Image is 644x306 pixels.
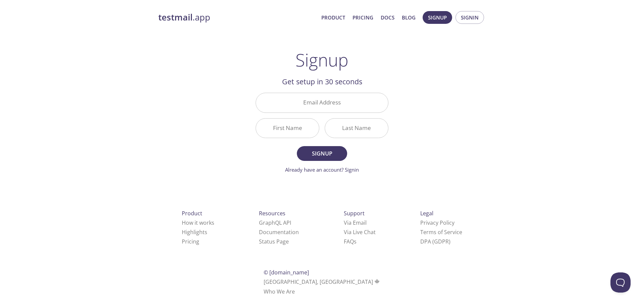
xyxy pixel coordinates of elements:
a: Already have an account? Signin [285,166,359,173]
h2: Get setup in 30 seconds [256,76,388,87]
span: © [DOMAIN_NAME] [264,269,309,276]
a: Privacy Policy [420,219,454,226]
iframe: Help Scout Beacon - Open [610,272,631,293]
button: Signup [297,146,347,161]
span: Support [344,210,365,217]
a: Via Email [344,219,367,226]
button: Signup [423,11,452,24]
a: Blog [402,13,416,22]
a: Product [321,13,345,22]
a: Via Live Chat [344,228,376,236]
a: Pricing [182,238,199,245]
span: Signin [461,13,479,22]
span: Product [182,210,202,217]
a: Documentation [259,228,299,236]
span: [GEOGRAPHIC_DATA], [GEOGRAPHIC_DATA] [264,278,381,286]
a: testmail.app [158,12,316,23]
a: Status Page [259,238,289,245]
a: DPA (GDPR) [420,238,450,245]
span: s [354,238,357,245]
a: Who We Are [264,288,295,295]
a: How it works [182,219,214,226]
a: Pricing [353,13,373,22]
h1: Signup [296,50,348,70]
a: GraphQL API [259,219,291,226]
a: FAQ [344,238,357,245]
strong: testmail [158,11,193,23]
span: Signup [304,149,340,158]
a: Terms of Service [420,228,462,236]
a: Docs [381,13,394,22]
span: Signup [428,13,447,22]
a: Highlights [182,228,207,236]
button: Signin [455,11,484,24]
span: Legal [420,210,433,217]
span: Resources [259,210,285,217]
